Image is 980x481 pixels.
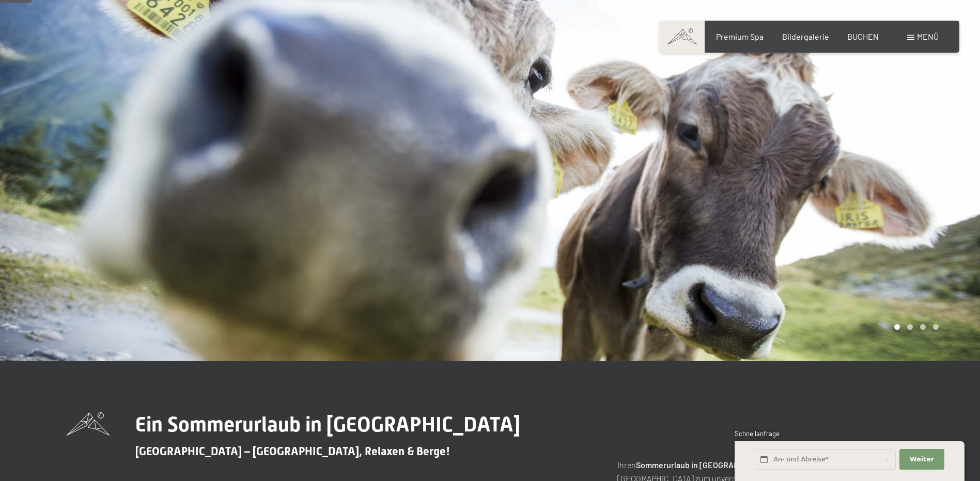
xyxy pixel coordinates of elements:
[135,445,450,458] span: [GEOGRAPHIC_DATA] – [GEOGRAPHIC_DATA], Relaxen & Berge!
[910,455,934,464] span: Weiter
[920,324,926,330] div: Carousel Page 3
[847,31,879,41] a: BUCHEN
[716,31,764,41] a: Premium Spa
[636,460,777,470] strong: Sommerurlaub in [GEOGRAPHIC_DATA]
[899,449,944,470] button: Weiter
[933,324,939,330] div: Carousel Page 4
[782,31,829,41] a: Bildergalerie
[894,324,900,330] div: Carousel Page 1 (Current Slide)
[891,324,939,330] div: Carousel Pagination
[135,412,520,437] span: Ein Sommerurlaub in [GEOGRAPHIC_DATA]
[907,324,913,330] div: Carousel Page 2
[735,429,780,438] span: Schnellanfrage
[917,31,939,41] span: Menü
